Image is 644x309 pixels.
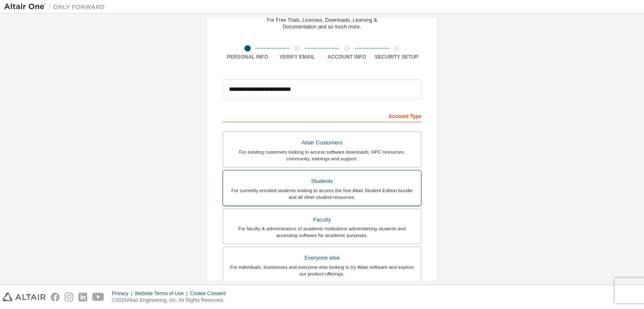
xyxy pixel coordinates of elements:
[228,214,416,226] div: Faculty
[92,293,104,301] img: youtube.svg
[3,293,46,301] img: altair_logo.svg
[51,293,60,301] img: facebook.svg
[112,297,231,304] p: © 2025 Altair Engineering, Inc. All Rights Reserved.
[372,54,422,60] div: Security Setup
[78,293,87,301] img: linkedin.svg
[223,109,421,122] div: Account Type
[65,293,73,301] img: instagram.svg
[228,252,416,264] div: Everyone else
[228,137,416,149] div: Altair Customers
[228,264,416,277] div: For individuals, businesses and everyone else looking to try Altair software and explore our prod...
[190,290,231,297] div: Cookie Consent
[228,175,416,187] div: Students
[228,225,416,239] div: For faculty & administrators of academic institutions administering students and accessing softwa...
[228,187,416,201] div: For currently enrolled students looking to access the free Altair Student Edition bundle and all ...
[4,3,109,11] img: Altair One
[322,54,372,60] div: Account Info
[223,54,273,60] div: Personal Info
[273,54,322,60] div: Verify Email
[267,17,377,30] div: For Free Trials, Licenses, Downloads, Learning & Documentation and so much more.
[228,149,416,162] div: For existing customers looking to access software downloads, HPC resources, community, trainings ...
[112,290,135,297] div: Privacy
[135,290,190,297] div: Website Terms of Use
